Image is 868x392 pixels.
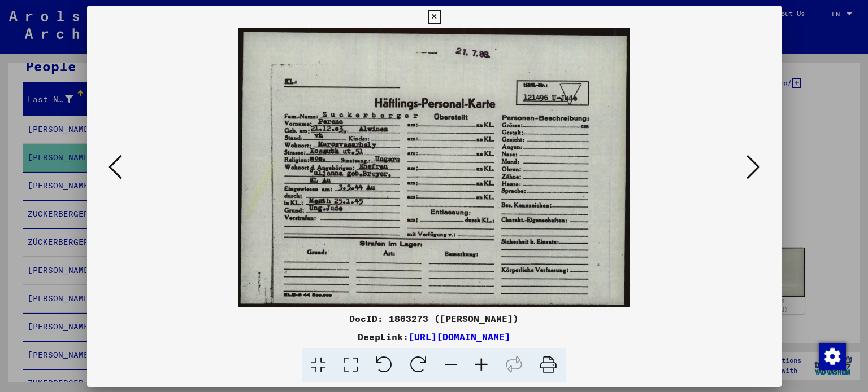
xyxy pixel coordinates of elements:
img: Change consent [819,343,846,370]
div: Change consent [818,342,845,369]
div: DocID: 1863273 ([PERSON_NAME]) [87,312,782,325]
img: 001.jpg [125,28,743,307]
a: [URL][DOMAIN_NAME] [409,331,510,342]
div: DeepLink: [87,330,782,343]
